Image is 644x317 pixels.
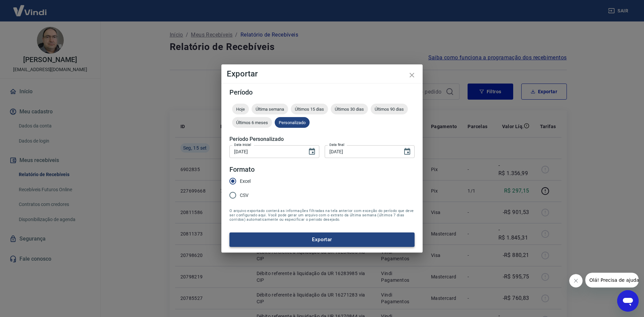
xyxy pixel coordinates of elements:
[371,104,408,114] div: Últimos 90 dias
[585,273,639,287] iframe: Mensagem da empresa
[232,104,249,114] div: Hoje
[4,5,56,10] span: Olá! Precisa de ajuda?
[229,136,415,143] h5: Período Personalizado
[331,104,368,114] div: Últimos 30 dias
[291,107,328,112] span: Últimos 15 dias
[400,145,414,158] button: Choose date, selected date is 15 de set de 2025
[291,104,328,114] div: Últimos 15 dias
[252,107,288,112] span: Última semana
[229,209,415,222] span: O arquivo exportado conterá as informações filtradas na tela anterior com exceção do período que ...
[371,107,408,112] span: Últimos 90 dias
[240,192,249,199] span: CSV
[229,89,415,96] h5: Período
[331,107,368,112] span: Últimos 30 dias
[240,178,251,185] span: Excel
[229,145,303,158] input: DD/MM/YYYY
[275,117,310,128] div: Personalizado
[227,70,417,78] h4: Exportar
[329,142,344,147] label: Data final
[569,274,583,287] iframe: Fechar mensagem
[232,120,272,125] span: Últimos 6 meses
[232,107,249,112] span: Hoje
[232,117,272,128] div: Últimos 6 meses
[617,290,639,312] iframe: Botão para abrir a janela de mensagens
[229,165,255,174] legend: Formato
[252,104,288,114] div: Última semana
[234,142,251,147] label: Data inicial
[404,67,420,83] button: close
[305,145,319,158] button: Choose date, selected date is 9 de set de 2025
[325,145,398,158] input: DD/MM/YYYY
[275,120,310,125] span: Personalizado
[229,232,415,247] button: Exportar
